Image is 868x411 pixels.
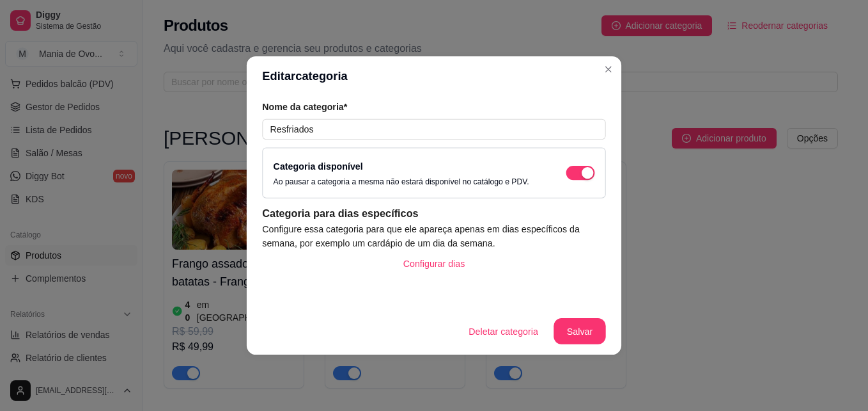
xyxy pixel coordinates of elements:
[262,206,605,222] article: Categoria para dias específicos
[598,59,619,80] button: Close
[554,318,605,344] button: Salvar
[247,56,621,95] header: Editar categoria
[274,177,529,187] p: Ao pausar a categoria a mesma não estará disponível no catálogo e PDV.
[458,318,548,344] button: Deletar categoria
[262,101,605,113] article: Nome da categoria*
[274,161,363,172] label: Categoria disponível
[392,250,475,277] button: Configurar dias
[262,222,605,250] article: Configure essa categoria para que ele apareça apenas em dias específicos da semana, por exemplo u...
